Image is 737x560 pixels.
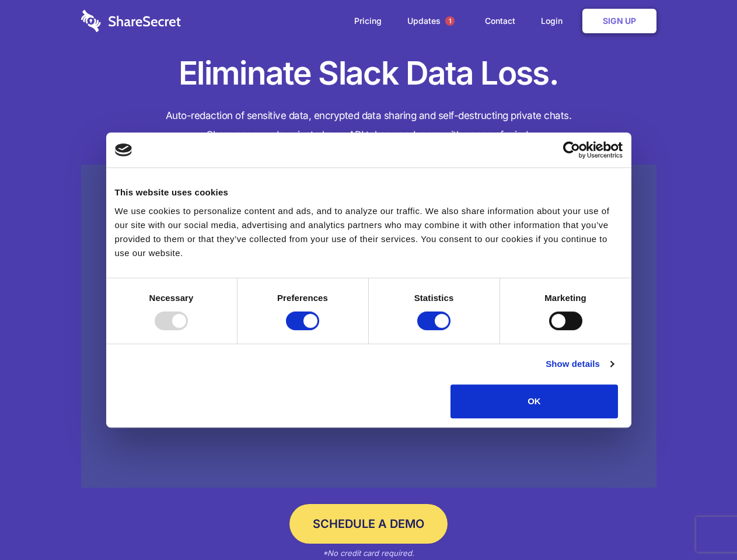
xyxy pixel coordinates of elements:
a: Show details [546,357,613,371]
div: We use cookies to personalize content and ads, and to analyze our traffic. We also share informat... [115,204,623,260]
strong: Preferences [277,293,328,303]
a: Login [529,3,580,39]
h4: Auto-redaction of sensitive data, encrypted data sharing and self-destructing private chats. Shar... [81,106,656,145]
em: *No credit card required. [323,548,414,558]
h1: Eliminate Slack Data Loss. [81,52,656,94]
button: OK [450,384,618,418]
a: Sign Up [582,9,656,33]
img: logo-wordmark-white-trans-d4663122ce5f474addd5e946df7df03e33cb6a1c49d2221995e7729f52c070b2.svg [81,10,181,32]
strong: Necessary [149,293,194,303]
span: 1 [445,16,455,26]
a: Contact [473,3,527,39]
img: logo [115,143,132,156]
strong: Marketing [544,293,586,303]
a: Pricing [343,3,393,39]
a: Usercentrics Cookiebot - opens in a new window [521,141,623,159]
div: This website uses cookies [115,185,623,199]
strong: Statistics [414,293,454,303]
a: Wistia video thumbnail [81,164,656,488]
a: Schedule a Demo [289,504,448,544]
